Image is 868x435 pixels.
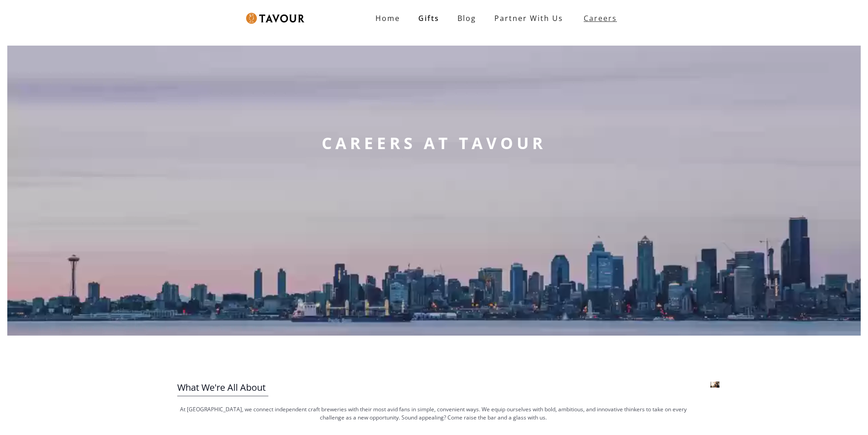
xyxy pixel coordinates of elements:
a: Careers [572,5,624,31]
h3: What We're All About [177,379,690,396]
strong: Home [375,13,400,23]
strong: CAREERS AT TAVOUR [322,132,546,154]
a: partner with us [485,9,572,27]
a: Blog [448,9,485,27]
p: At [GEOGRAPHIC_DATA], we connect independent craft breweries with their most avid fans in simple,... [177,405,690,422]
strong: Careers [584,9,617,27]
a: Home [366,9,409,27]
a: Gifts [409,9,448,27]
